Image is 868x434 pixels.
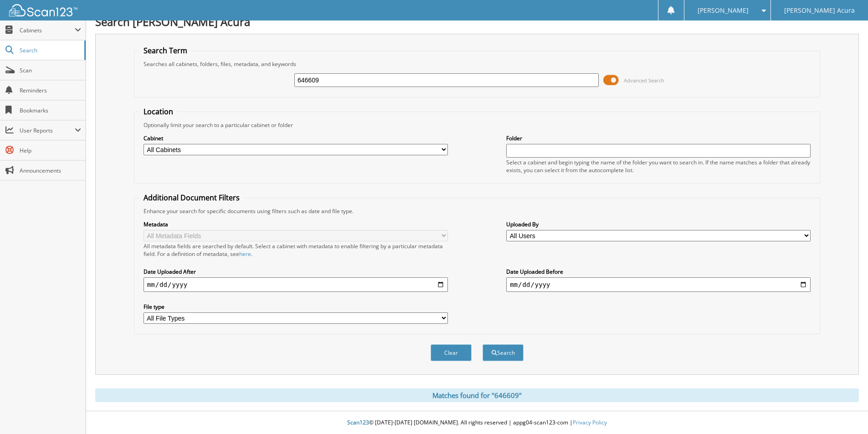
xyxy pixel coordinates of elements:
[95,14,859,29] h1: Search [PERSON_NAME] Acura
[431,344,472,361] button: Clear
[822,390,868,434] iframe: Chat Widget
[144,277,448,292] input: start
[20,167,81,174] span: Announcements
[347,419,369,426] span: Scan123
[20,107,81,114] span: Bookmarks
[20,26,75,34] span: Cabinets
[506,268,811,276] label: Date Uploaded Before
[9,4,77,16] img: scan123-logo-white.svg
[20,147,81,154] span: Help
[86,412,868,434] div: © [DATE]-[DATE] [DOMAIN_NAME]. All rights reserved | appg04-scan123-com |
[506,134,811,142] label: Folder
[20,46,80,54] span: Search
[506,277,811,292] input: end
[144,220,448,228] label: Metadata
[573,419,607,426] a: Privacy Policy
[506,158,811,174] div: Select a cabinet and begin typing the name of the folder you want to search in. If the name match...
[20,87,81,94] span: Reminders
[139,107,178,117] legend: Location
[624,77,664,84] span: Advanced Search
[139,60,815,68] div: Searches all cabinets, folders, files, metadata, and keywords
[20,127,75,134] span: User Reports
[144,134,448,142] label: Cabinet
[95,388,859,402] div: Matches found for "646609"
[698,8,749,13] span: [PERSON_NAME]
[144,268,448,276] label: Date Uploaded After
[139,46,192,56] legend: Search Term
[139,121,815,129] div: Optionally limit your search to a particular cabinet or folder
[144,242,448,258] div: All metadata fields are searched by default. Select a cabinet with metadata to enable filtering b...
[139,193,244,203] legend: Additional Document Filters
[144,303,448,311] label: File type
[20,66,81,74] span: Scan
[784,8,855,13] span: [PERSON_NAME] Acura
[139,207,815,215] div: Enhance your search for specific documents using filters such as date and file type.
[483,344,524,361] button: Search
[239,250,251,258] a: here
[506,220,811,228] label: Uploaded By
